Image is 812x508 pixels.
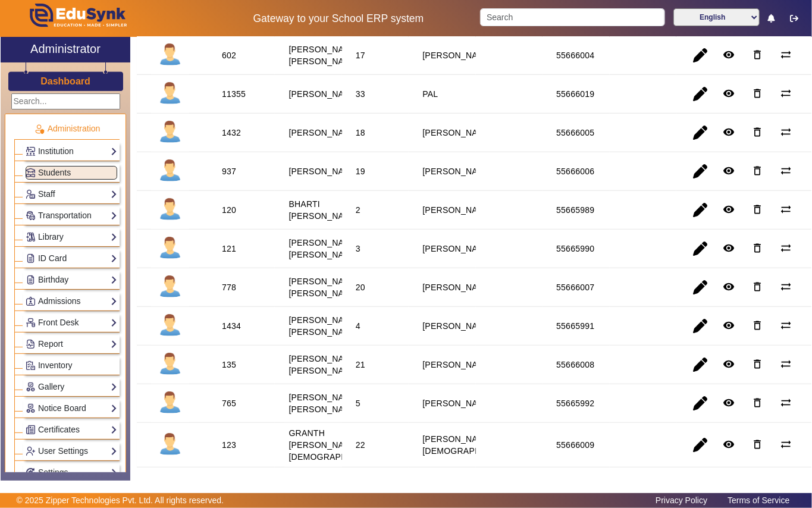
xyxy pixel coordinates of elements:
staff-with-status: [PERSON_NAME] [289,89,359,99]
a: Inventory [26,359,117,372]
p: Administration [14,123,120,135]
img: profile.png [155,156,185,186]
div: 5 [356,397,360,409]
staff-with-status: [PERSON_NAME] [289,167,359,176]
div: 4 [356,320,360,332]
mat-icon: remove_red_eye [723,165,735,177]
staff-with-status: [PERSON_NAME] [PERSON_NAME] [289,315,359,337]
div: 55666007 [556,281,594,293]
mat-icon: remove_red_eye [723,319,735,331]
mat-icon: delete_outline [751,438,763,450]
img: profile.png [155,350,185,380]
div: 18 [356,127,365,139]
div: 17 [356,49,365,61]
mat-icon: delete_outline [751,281,763,293]
img: profile.png [155,40,185,70]
div: [PERSON_NAME] [422,165,493,177]
mat-icon: delete_outline [751,242,763,254]
div: [PERSON_NAME] [422,49,493,61]
staff-with-status: GRANTH [PERSON_NAME][DEMOGRAPHIC_DATA] [289,428,384,462]
div: 21 [356,359,365,371]
div: 55666005 [556,127,594,139]
mat-icon: delete_outline [751,203,763,215]
div: [PERSON_NAME] [422,127,493,139]
mat-icon: delete_outline [751,49,763,61]
mat-icon: sync_alt [780,319,792,331]
mat-icon: remove_red_eye [723,397,735,409]
div: [PERSON_NAME] [422,397,493,409]
div: [PERSON_NAME] [422,320,493,332]
div: 765 [222,397,236,409]
div: 20 [356,281,365,293]
img: profile.png [155,195,185,225]
img: profile.png [155,234,185,264]
div: [PERSON_NAME][DEMOGRAPHIC_DATA] [422,433,518,457]
img: Administration.png [34,124,45,134]
staff-with-status: [PERSON_NAME] [PERSON_NAME] [289,393,359,414]
span: Students [38,168,71,177]
img: profile.png [155,118,185,148]
div: 55666004 [556,49,594,61]
div: [PERSON_NAME] [422,204,493,216]
div: 3 [356,243,360,255]
div: 55665992 [556,397,594,409]
div: 55666019 [556,88,594,100]
mat-icon: remove_red_eye [723,242,735,254]
a: Students [26,166,117,180]
mat-icon: remove_red_eye [723,281,735,293]
div: 55665991 [556,320,594,332]
mat-icon: remove_red_eye [723,49,735,61]
staff-with-status: [PERSON_NAME] [289,128,359,137]
mat-icon: sync_alt [780,165,792,177]
mat-icon: sync_alt [780,438,792,450]
mat-icon: delete_outline [751,126,763,138]
mat-icon: remove_red_eye [723,438,735,450]
div: 19 [356,165,365,177]
img: Inventory.png [26,361,35,370]
div: 121 [222,243,236,255]
mat-icon: sync_alt [780,126,792,138]
mat-icon: delete_outline [751,397,763,409]
staff-with-status: [PERSON_NAME] [PERSON_NAME] [289,354,359,375]
mat-icon: remove_red_eye [723,203,735,215]
mat-icon: delete_outline [751,165,763,177]
h2: Administrator [30,42,101,56]
a: Privacy Policy [650,493,713,508]
mat-icon: sync_alt [780,242,792,254]
mat-icon: sync_alt [780,203,792,215]
mat-icon: remove_red_eye [723,358,735,370]
a: Dashboard [40,75,91,87]
img: profile.png [155,79,185,109]
mat-icon: delete_outline [751,319,763,331]
div: 55666008 [556,359,594,371]
div: 55665990 [556,243,594,255]
div: 1432 [222,127,241,139]
mat-icon: delete_outline [751,87,763,99]
mat-icon: sync_alt [780,49,792,61]
img: profile.png [155,272,185,302]
div: 120 [222,204,236,216]
div: 11355 [222,88,246,100]
mat-icon: sync_alt [780,397,792,409]
div: 33 [356,88,365,100]
div: 778 [222,281,236,293]
div: [PERSON_NAME] [422,359,493,371]
div: [PERSON_NAME] [422,243,493,255]
div: 2 [356,204,360,216]
div: 1434 [222,320,241,332]
img: profile.png [155,388,185,418]
mat-icon: sync_alt [780,358,792,370]
div: 602 [222,49,236,61]
span: Inventory [38,360,73,370]
h5: Gateway to your School ERP system [209,12,467,25]
div: 135 [222,359,236,371]
div: 55666006 [556,165,594,177]
div: 55665989 [556,204,594,216]
a: Terms of Service [722,493,795,508]
staff-with-status: [PERSON_NAME] [PERSON_NAME] [289,277,359,298]
input: Search... [11,93,120,109]
div: PAL [422,88,438,100]
mat-icon: sync_alt [780,281,792,293]
mat-icon: remove_red_eye [723,87,735,99]
input: Search [480,8,665,26]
